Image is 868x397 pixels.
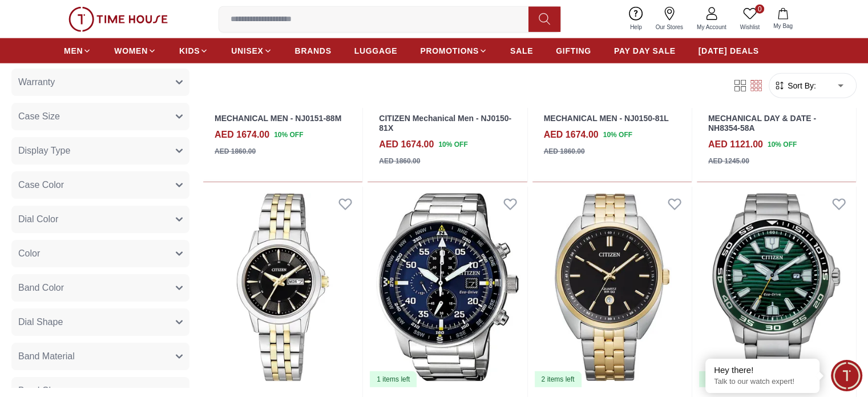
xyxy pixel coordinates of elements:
[769,22,797,30] span: My Bag
[708,156,749,166] div: AED 1245.00
[64,41,91,61] a: MEN
[11,308,189,336] button: Dial Shape
[231,41,272,61] a: UNISEX
[18,281,64,295] span: Band Color
[11,69,189,96] button: Warranty
[625,23,647,31] span: Help
[544,128,599,142] h4: AED 1674.00
[114,45,148,57] span: WOMEN
[274,130,303,140] span: 10 % OFF
[18,212,58,226] span: Dial Color
[532,187,692,388] img: CITIZEN - QUARTZ MEN - BI5094-59E
[699,45,759,57] span: [DATE] DEALS
[438,139,467,150] span: 10 % OFF
[114,41,156,61] a: WOMEN
[18,178,64,192] span: Case Color
[11,103,189,130] button: Case Size
[766,6,800,33] button: My Bag
[18,110,60,123] span: Case Size
[295,45,332,57] span: BRANDS
[714,364,811,376] div: Hey there!
[708,114,816,133] a: MECHANICAL DAY & DATE - NH8354-58A
[215,146,256,157] div: AED 1860.00
[544,114,669,123] a: MECHANICAL MEN - NJ0150-81L
[614,41,676,61] a: PAY DAY SALE
[623,5,649,34] a: Help
[18,350,75,363] span: Band Material
[215,114,341,123] a: MECHANICAL MEN - NJ0151-88M
[370,371,417,387] div: 1 items left
[699,371,746,387] div: 2 items left
[755,5,764,14] span: 0
[544,146,585,157] div: AED 1860.00
[556,45,591,57] span: GIFTING
[420,45,479,57] span: PROMOTIONS
[736,23,764,31] span: Wishlist
[708,138,763,151] h4: AED 1121.00
[11,137,189,165] button: Display Type
[532,187,692,388] a: CITIZEN - QUARTZ MEN - BI5094-59E2 items left
[603,130,632,140] span: 10 % OFF
[649,5,690,34] a: Our Stores
[379,114,511,133] a: CITIZEN Mechanical Men - NJ0150-81X
[215,128,269,142] h4: AED 1674.00
[535,371,582,387] div: 2 items left
[354,45,398,57] span: LUGGAGE
[714,377,811,387] p: Talk to our watch expert!
[368,187,527,388] img: CITIZEN ECO-DRIVE CHRONOGRAPH - CA0690-88L
[68,7,168,32] img: ...
[651,23,688,31] span: Our Stores
[203,187,362,388] img: QUARTZ WOMEN - EQ0608-55E
[692,23,731,31] span: My Account
[11,171,189,199] button: Case Color
[18,144,70,158] span: Display Type
[295,41,332,61] a: BRANDS
[18,315,63,329] span: Dial Shape
[785,80,816,91] span: Sort By:
[733,5,766,34] a: 0Wishlist
[179,45,200,57] span: KIDS
[18,75,55,89] span: Warranty
[556,41,591,61] a: GIFTING
[11,240,189,267] button: Color
[831,360,862,391] div: Chat Widget
[354,41,398,61] a: LUGGAGE
[614,45,676,57] span: PAY DAY SALE
[11,274,189,302] button: Band Color
[420,41,487,61] a: PROMOTIONS
[699,41,759,61] a: [DATE] DEALS
[697,187,856,388] a: CITIZEN Eco-Drive Men - AW1526-89X2 items left
[11,206,189,233] button: Dial Color
[510,41,533,61] a: SALE
[768,139,797,150] span: 10 % OFF
[379,138,434,151] h4: AED 1674.00
[774,80,816,91] button: Sort By:
[179,41,208,61] a: KIDS
[231,45,263,57] span: UNISEX
[379,156,420,166] div: AED 1860.00
[368,187,527,388] a: CITIZEN ECO-DRIVE CHRONOGRAPH - CA0690-88L1 items left
[64,45,83,57] span: MEN
[697,187,856,388] img: CITIZEN Eco-Drive Men - AW1526-89X
[11,343,189,370] button: Band Material
[510,45,533,57] span: SALE
[18,247,40,260] span: Color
